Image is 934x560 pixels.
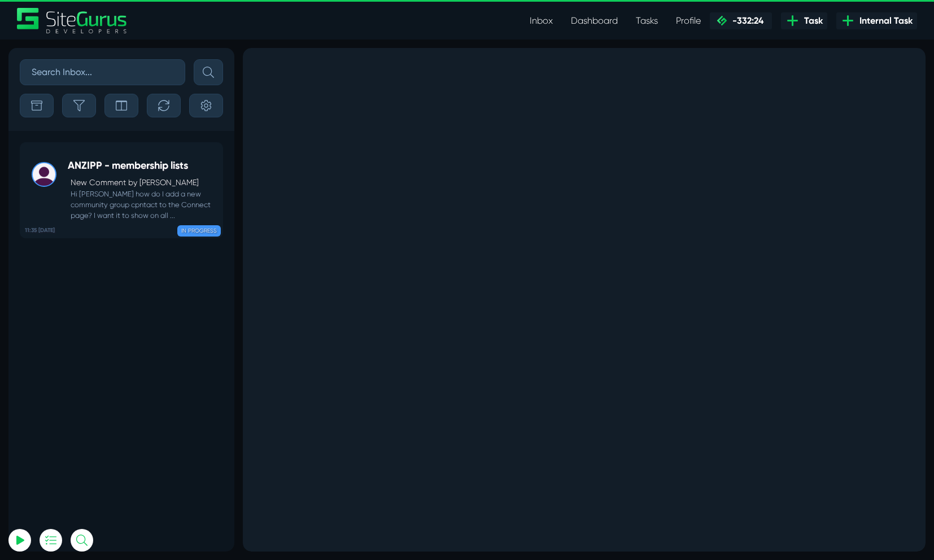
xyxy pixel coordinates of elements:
[17,8,128,33] a: SiteGurus
[836,12,917,29] a: Internal Task
[68,189,217,221] small: Hi [PERSON_NAME] how do I add a new community group cpntact to the Connect page? I want it to sho...
[177,225,221,237] span: IN PROGRESS
[521,10,562,32] a: Inbox
[781,12,827,29] a: Task
[800,14,823,28] span: Task
[627,10,667,32] a: Tasks
[20,142,223,238] a: 11:35 [DATE] ANZIPP - membership listsNew Comment by [PERSON_NAME] Hi [PERSON_NAME] how do I add ...
[728,15,763,26] span: -332:24
[855,14,913,28] span: Internal Task
[71,177,217,189] p: New Comment by [PERSON_NAME]
[562,10,627,32] a: Dashboard
[17,8,128,33] img: Sitegurus Logo
[25,226,55,235] b: 11:35 [DATE]
[710,12,772,29] a: -332:24
[68,160,217,172] h5: ANZIPP - membership lists
[667,10,710,32] a: Profile
[20,59,185,85] input: Search Inbox...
